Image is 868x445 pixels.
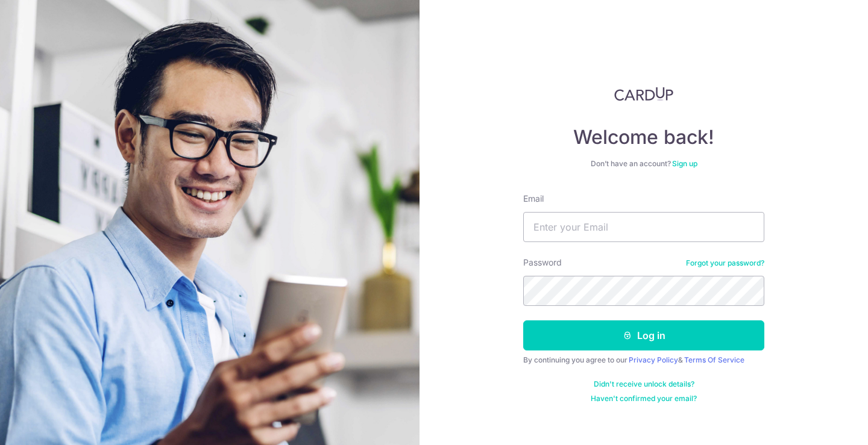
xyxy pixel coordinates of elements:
[523,212,764,242] input: Enter your Email
[629,355,678,364] a: Privacy Policy
[523,320,764,350] button: Log in
[523,257,562,269] label: Password
[523,193,544,205] label: Email
[684,355,744,364] a: Terms Of Service
[523,125,764,149] h4: Welcome back!
[594,379,694,389] a: Didn't receive unlock details?
[523,159,764,169] div: Don’t have an account?
[591,394,697,403] a: Haven't confirmed your email?
[686,258,764,268] a: Forgot your password?
[523,355,764,365] div: By continuing you agree to our &
[614,87,673,101] img: CardUp Logo
[672,159,697,168] a: Sign up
